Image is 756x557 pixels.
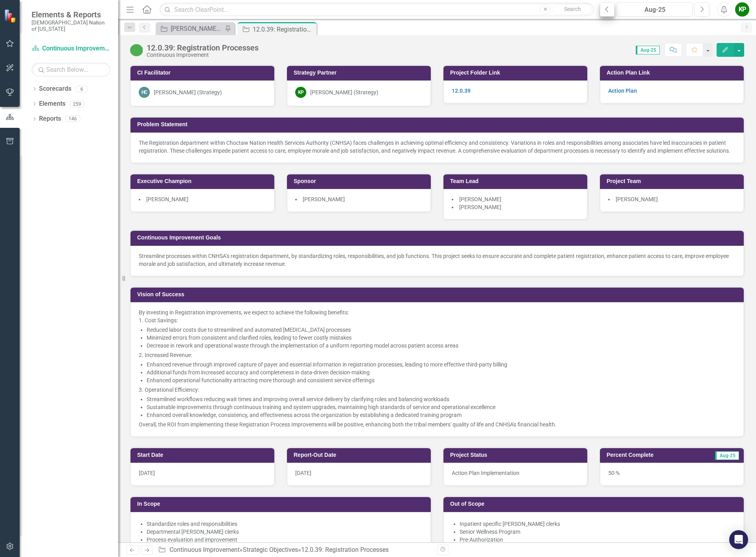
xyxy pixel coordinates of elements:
p: Pre-Authorization​ [460,536,736,544]
span: Aug-25 [636,46,660,54]
span: [PERSON_NAME] [459,204,501,210]
h3: Project Folder Link [450,70,583,76]
p: Standardize roles and responsibilities​ [147,520,423,528]
p: Process evaluation and improvement​ [147,536,423,544]
a: Action Plan [608,88,637,94]
span: [DATE] [295,470,311,476]
div: 259 [69,101,85,107]
a: Continuous Improvement [169,546,240,553]
div: 6 [75,86,88,92]
p: By investing in Registration improvements, we expect to achieve the following benefits:​ [139,308,736,316]
img: ClearPoint Strategy [4,9,18,22]
input: Search Below... [32,63,110,77]
h3: Sponsor [294,178,427,184]
div: [PERSON_NAME] (Strategy) [154,88,222,96]
span: [PERSON_NAME] [146,196,188,202]
div: Continuous Improvement [147,52,259,58]
div: [PERSON_NAME] SO's [171,24,223,34]
h3: Executive Champion [137,178,270,184]
span: Action Plan Implementation [452,470,520,476]
button: Search [553,4,592,15]
div: 12.0.39: Registration Processes [301,546,389,553]
p: Streamlined workflows reducing wait times and improving overall service delivery by clarifying ro... [147,395,736,403]
h3: Action Plan Link [607,70,740,76]
a: Elements [39,99,65,108]
div: KP [295,87,306,98]
p: Reduced labor costs due to streamlined and automated [MEDICAL_DATA] processes​ [147,326,736,334]
p: Sustainable improvements through continuous training and system upgrades, maintaining high standa... [147,403,736,411]
a: Reports [39,114,61,123]
div: HC [139,87,150,98]
a: [PERSON_NAME] SO's [158,24,223,34]
span: [PERSON_NAME] [616,196,658,202]
h3: Out of Scope [450,501,740,507]
p: ​Overall, the ROI from implementing these Registration Process Improvements will be positive, enh... [139,421,736,428]
a: 12.0.39 [452,88,471,94]
h3: Start Date [137,452,270,458]
p: Senior Wellness Program​ [460,528,736,536]
button: KP [735,2,749,17]
h3: Problem Statement [137,121,740,127]
h3: Project Status [450,452,583,458]
p: The Registration department within Choctaw Nation Health Services Authority (CNHSA) faces challen... [139,139,736,155]
small: [DEMOGRAPHIC_DATA] Nation of [US_STATE] [32,19,110,32]
a: Strategic Objectives [243,546,298,553]
div: 12.0.39: Registration Processes [147,43,259,52]
img: CI Action Plan Approved/In Progress [130,44,143,56]
h3: CI Facilitator [137,70,270,76]
span: Search [564,6,581,12]
div: 12.0.39: Registration Processes [253,24,315,34]
div: 50 % [600,463,744,486]
h3: Team Lead [450,178,583,184]
div: 146 [65,116,80,122]
p: Additional funds from increased accuracy and completeness in data-driven decision-making​ [147,368,736,376]
p: ​1. Cost Savings:​ [139,316,736,324]
div: Open Intercom Messenger [729,530,748,549]
h3: Strategy Partner [294,70,427,76]
h3: Vision of Success [137,292,740,297]
span: [DATE] [139,470,155,476]
p: Streamline processes within CNHSA’s registration department, by standardizing roles, responsibili... [139,252,736,268]
h3: Report-Out Date [294,452,427,458]
input: Search ClearPoint... [160,3,594,17]
p: Decrease in rework and operational waste through the implementation of a uniform reporting model ... [147,342,736,350]
p: 3. Operational Efficiency:​ [139,386,736,394]
span: Aug-25 [715,451,739,460]
p: Inpatient specific [PERSON_NAME] clerks​ [460,520,736,528]
a: Scorecards [39,84,71,93]
div: » » [158,546,431,555]
span: [PERSON_NAME] [459,196,501,202]
span: [PERSON_NAME] [303,196,345,202]
h3: Continuous Improvement Goals [137,235,740,241]
span: Elements & Reports [32,10,110,19]
a: Continuous Improvement [32,44,110,53]
p: 2. Increased Revenue:​ [139,351,736,359]
p: Departmental [PERSON_NAME] clerks​ [147,528,423,536]
div: Aug-25 [620,5,690,15]
button: Aug-25 [617,2,693,17]
h3: Percent Complete [607,452,694,458]
p: Enhanced overall knowledge, consistency, and effectiveness across the organization by establishin... [147,411,736,419]
div: [PERSON_NAME] (Strategy) [310,88,378,96]
p: Enhanced operational functionality attracting more thorough and consistent service offerings​ [147,376,736,384]
p: Enhanced revenue through improved capture of payer and essential information in registration proc... [147,361,736,368]
p: Minimized errors from consistent and clarified roles, leading to fewer costly mistakes​ [147,334,736,342]
h3: In Scope [137,501,427,507]
h3: Project Team [607,178,740,184]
